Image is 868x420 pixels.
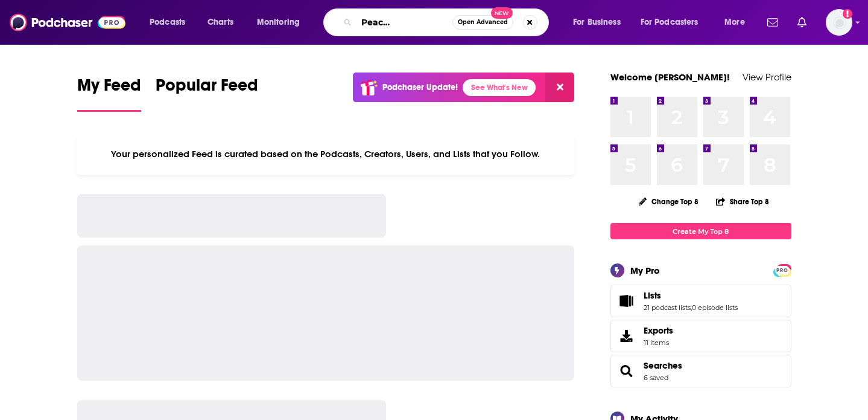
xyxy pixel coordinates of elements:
[630,265,660,276] div: My Pro
[692,303,738,312] a: 0 episode lists
[335,8,560,36] div: Search podcasts, credits, & more...
[632,194,706,209] button: Change Top 8
[724,14,745,31] span: More
[633,13,716,32] button: open menu
[775,266,790,275] span: PRO
[573,14,621,31] span: For Business
[826,9,852,36] button: Show profile menu
[644,303,691,312] a: 21 podcast lists
[644,338,673,347] span: 11 items
[610,320,791,352] a: Exports
[691,303,692,312] span: ,
[463,79,536,96] a: See What's New
[156,75,258,103] span: Popular Feed
[826,9,852,36] span: Logged in as megcassidy
[641,14,699,31] span: For Podcasters
[644,360,682,371] a: Searches
[452,15,513,30] button: Open AdvancedNew
[10,11,125,34] img: Podchaser - Follow, Share and Rate Podcasts
[644,325,673,336] span: Exports
[200,13,241,32] a: Charts
[615,292,639,309] a: Lists
[762,12,783,33] a: Show notifications dropdown
[249,13,315,32] button: open menu
[257,14,300,31] span: Monitoring
[356,13,452,32] input: Search podcasts, credits, & more...
[156,75,258,112] a: Popular Feed
[644,290,661,301] span: Lists
[77,75,141,103] span: My Feed
[458,19,508,25] span: Open Advanced
[141,13,201,32] button: open menu
[743,71,791,83] a: View Profile
[491,7,513,19] span: New
[843,9,852,19] svg: Add a profile image
[716,13,760,32] button: open menu
[382,82,458,92] p: Podchaser Update!
[826,9,852,36] img: User Profile
[565,13,636,32] button: open menu
[610,223,791,239] a: Create My Top 8
[793,12,811,33] a: Show notifications dropdown
[644,290,738,301] a: Lists
[615,328,639,344] span: Exports
[610,285,791,317] span: Lists
[615,363,639,380] a: Searches
[150,14,185,31] span: Podcasts
[644,373,668,382] a: 6 saved
[610,71,730,83] a: Welcome [PERSON_NAME]!
[715,190,770,213] button: Share Top 8
[610,355,791,387] span: Searches
[77,134,575,175] div: Your personalized Feed is curated based on the Podcasts, Creators, Users, and Lists that you Follow.
[207,14,233,31] span: Charts
[775,265,790,274] a: PRO
[77,75,141,112] a: My Feed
